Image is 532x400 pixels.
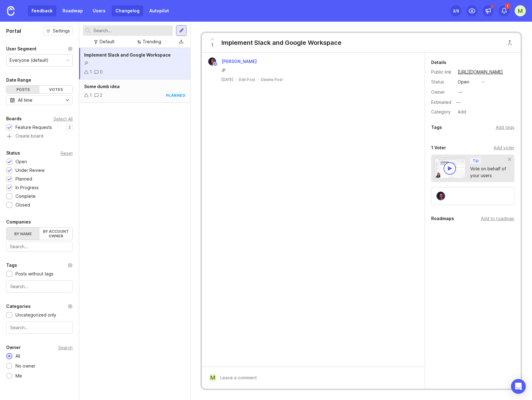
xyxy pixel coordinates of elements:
div: Estimated [431,100,451,104]
div: 1 [90,92,92,99]
div: All [12,353,23,360]
div: Add [456,108,468,116]
div: Tags [431,124,442,131]
div: In Progress [15,184,39,191]
div: Companies [6,218,31,226]
div: — [458,89,463,96]
a: Roadmap [59,5,87,16]
div: Add to roadmap [481,215,514,222]
div: · [258,77,259,82]
button: Settings [43,27,73,35]
div: Boards [6,115,22,122]
span: 1 [211,42,213,49]
div: Me [12,372,25,379]
div: M [209,374,217,382]
div: 2 [100,92,102,99]
div: Category [431,109,453,115]
div: Posts without tags [15,270,54,277]
div: Select All [54,117,73,121]
div: Complete [15,193,36,200]
div: No owner [12,363,39,369]
input: Search... [10,243,69,250]
a: Implement Slack and Google Workspace:P10 [79,48,190,79]
div: open [458,79,469,85]
div: 1 [90,69,92,75]
div: All time [18,97,32,104]
div: :P [84,60,185,67]
a: Some dumb idea12planned [79,79,190,103]
div: Date Range [6,76,31,84]
img: Eric Kochen [208,57,216,66]
div: — [454,98,462,106]
div: Open [15,158,27,165]
button: M [515,5,526,16]
div: Owner [6,344,21,351]
a: Eric Kochen[PERSON_NAME] [204,57,262,66]
div: 0 [100,69,103,75]
div: Posts [6,86,40,93]
p: Tip [473,158,479,163]
div: Public link [431,69,453,75]
span: 1 [505,3,510,9]
div: Categories [6,303,31,310]
a: Users [89,5,109,16]
input: Search... [93,27,170,34]
img: video-thumbnail-vote-d41b83416815613422e2ca741bf692cc.jpg [434,158,466,178]
button: 2/5 [450,5,461,16]
div: Default [100,38,114,45]
label: By name [6,228,40,240]
input: Search... [10,283,69,290]
div: Delete Post [261,77,283,82]
div: Owner [431,89,453,96]
img: Eric Kochen [436,192,445,200]
div: Closed [15,202,30,208]
div: Details [431,59,446,66]
div: User Segment [6,45,36,53]
div: Tags [6,262,17,269]
a: Create board [6,134,73,139]
div: Edit Post [239,77,255,82]
div: Add voter [494,144,514,151]
a: Changelog [112,5,143,16]
a: [DATE] [221,77,233,82]
div: Uncategorized only [15,312,56,318]
button: Close button [504,36,516,49]
div: Implement Slack and Google Workspace [221,38,341,47]
div: Roadmaps [431,215,454,222]
div: Add tags [496,124,514,131]
div: Planned [15,176,32,182]
span: Settings [53,28,70,34]
div: Status [431,79,453,85]
span: Implement Slack and Google Workspace [84,52,171,57]
div: · [236,77,237,82]
div: Search [58,346,73,349]
div: Under Review [15,167,45,174]
img: Canny Home [7,6,15,16]
a: Add [453,108,468,116]
div: :P [221,67,412,74]
svg: toggle icon [62,98,72,103]
div: Votes [40,86,73,93]
div: 1 Voter [431,144,446,151]
div: Vote on behalf of your users [470,165,508,179]
p: 2 [68,125,71,130]
div: planned [166,93,186,98]
img: member badge [213,62,218,66]
div: Status [6,149,20,157]
input: Search... [10,324,69,331]
a: [URL][DOMAIN_NAME] [456,68,505,76]
span: Some dumb idea [84,84,120,89]
div: Everyone (default) [10,57,49,64]
h1: Portal [6,27,21,35]
div: 2 /5 [453,6,459,15]
div: Feature Requests [15,124,52,131]
div: Trending [143,38,161,45]
div: Open Intercom Messenger [511,379,526,394]
label: By account owner [40,228,73,240]
span: [PERSON_NAME] [221,59,257,64]
div: Reset [61,151,73,155]
a: Autopilot [146,5,173,16]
